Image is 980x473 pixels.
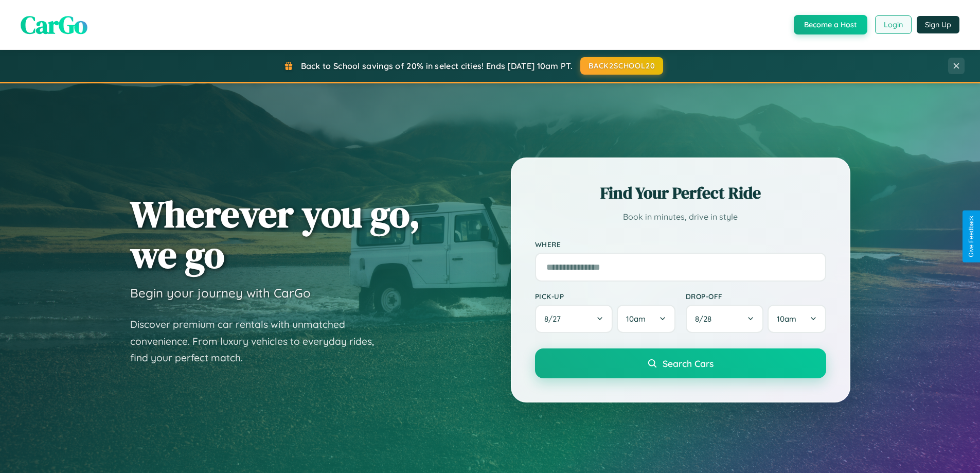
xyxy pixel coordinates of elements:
span: 8 / 27 [544,314,566,324]
h2: Find Your Perfect Ride [535,182,826,204]
label: Pick-up [535,292,675,301]
button: 10am [768,305,826,333]
button: Sign Up [917,16,959,33]
div: Give Feedback [968,216,975,257]
span: Search Cars [663,358,714,369]
button: 8/28 [686,305,764,333]
button: Login [875,15,912,34]
button: Become a Host [794,15,867,34]
label: Drop-off [686,292,826,301]
p: Book in minutes, drive in style [535,209,826,224]
button: BACK2SCHOOL20 [580,57,663,75]
button: 10am [617,305,675,333]
button: 8/27 [535,305,613,333]
h1: Wherever you go, we go [130,194,420,275]
span: 10am [777,314,796,324]
span: 10am [626,314,646,324]
span: CarGo [21,8,87,42]
button: Search Cars [535,348,826,378]
span: 8 / 28 [695,314,717,324]
h3: Begin your journey with CarGo [130,285,311,301]
p: Discover premium car rentals with unmatched convenience. From luxury vehicles to everyday rides, ... [130,316,387,366]
label: Where [535,240,826,249]
span: Back to School savings of 20% in select cities! Ends [DATE] 10am PT. [301,61,573,71]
